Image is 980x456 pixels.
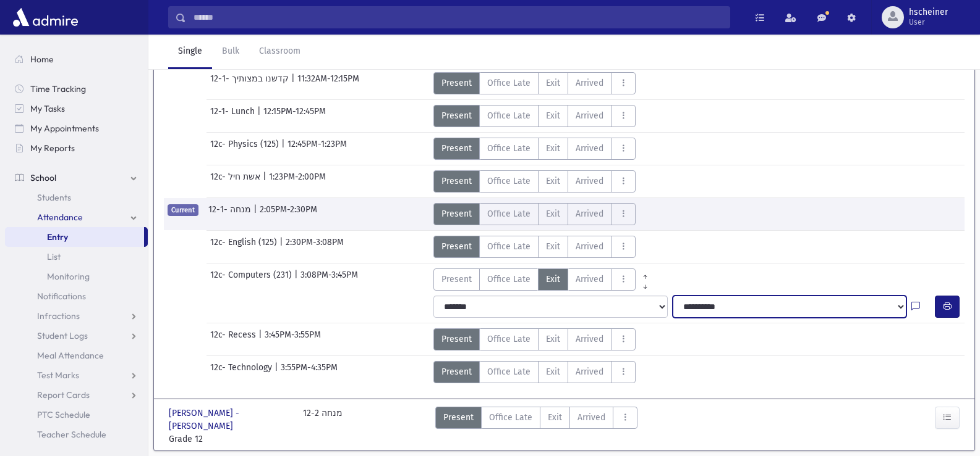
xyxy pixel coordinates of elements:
span: Office Late [487,77,530,89]
span: | [294,268,300,291]
span: Teacher Schedule [37,429,106,440]
span: 12:15PM-12:45PM [263,105,326,127]
a: School [5,168,148,188]
span: 3:08PM-3:45PM [300,268,358,291]
div: AttTypes [433,72,636,94]
span: Present [443,411,474,424]
span: User [909,17,948,27]
span: Arrived [576,333,603,346]
div: AttTypes [433,105,636,127]
span: | [291,72,297,94]
span: 3:45PM-3:55PM [265,328,321,350]
span: [PERSON_NAME] -[PERSON_NAME] [169,407,291,433]
span: Exit [546,365,560,378]
span: My Reports [30,143,75,154]
a: Single [168,35,212,69]
span: hscheiner [909,7,948,17]
span: Office Late [487,109,530,122]
a: Classroom [249,35,310,69]
span: 3:55PM-4:35PM [281,361,338,383]
span: Time Tracking [30,83,86,94]
span: Exit [546,273,560,286]
span: Meal Attendance [37,350,104,361]
span: | [275,361,281,383]
span: Exit [546,142,560,155]
span: Present [441,142,472,155]
span: 1:23PM-2:00PM [269,170,326,193]
span: 2:05PM-2:30PM [260,203,317,225]
span: PTC Schedule [37,409,90,420]
a: My Appointments [5,118,148,138]
img: AdmirePro [10,5,81,30]
a: Report Cards [5,385,148,405]
span: Arrived [576,109,603,122]
div: AttTypes [433,203,636,225]
span: Office Late [487,207,530,220]
span: 11:32AM-12:15PM [297,72,359,94]
span: Entry [47,231,68,243]
a: Infractions [5,306,148,326]
span: | [258,328,265,350]
span: Infractions [37,310,80,321]
span: Present [441,175,472,188]
span: Exit [546,240,560,253]
span: Present [441,207,472,220]
a: PTC Schedule [5,405,148,425]
span: Current [168,204,198,216]
span: Office Late [487,333,530,346]
span: My Tasks [30,103,65,114]
span: 12c- Technology [210,361,275,383]
span: Exit [546,207,560,220]
span: List [47,251,61,262]
span: Attendance [37,212,83,223]
span: 12-1- מנחה [208,203,254,225]
span: Home [30,54,54,65]
span: 2:30PM-3:08PM [286,236,344,258]
span: | [281,138,288,160]
span: My Appointments [30,123,99,134]
a: Attendance [5,207,148,227]
span: Exit [548,411,562,424]
div: AttTypes [435,407,637,446]
span: Present [441,77,472,89]
span: Arrived [576,142,603,155]
span: Arrived [576,240,603,253]
div: AttTypes [433,361,636,383]
span: Grade 12 [169,433,291,446]
span: Office Late [489,411,532,424]
span: Test Marks [37,370,79,381]
span: 12c- אשת חיל [210,170,263,193]
div: AttTypes [433,170,636,193]
a: Notifications [5,286,148,306]
span: Present [441,109,472,122]
div: AttTypes [433,268,655,291]
a: Home [5,49,148,69]
span: Office Late [487,273,530,286]
span: Monitoring [47,271,90,282]
a: Meal Attendance [5,346,148,365]
a: Student Logs [5,326,148,346]
a: All Later [636,278,655,288]
span: Present [441,273,472,286]
span: Arrived [576,77,603,89]
span: Arrived [576,207,603,220]
span: 12c- Computers (231) [210,268,294,291]
span: Office Late [487,365,530,378]
a: My Reports [5,138,148,158]
span: Report Cards [37,389,90,400]
span: Arrived [576,273,603,286]
a: My Tasks [5,99,148,118]
span: Student Logs [37,330,88,341]
span: | [279,236,286,258]
span: | [263,170,269,193]
span: 12c- Recess [210,328,258,350]
a: List [5,247,148,267]
span: Present [441,365,472,378]
span: Present [441,240,472,253]
span: Notifications [37,291,86,302]
span: 12-1- קדשנו במצותיך [210,72,291,94]
span: Arrived [576,175,603,188]
span: 12c- English (125) [210,236,279,258]
a: Bulk [212,35,249,69]
span: Office Late [487,175,530,188]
